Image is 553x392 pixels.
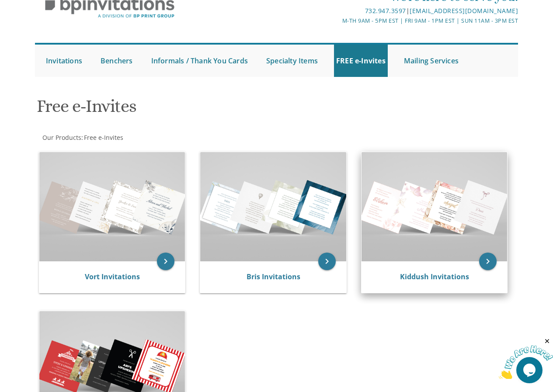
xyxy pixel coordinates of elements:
a: Specialty Items [264,45,320,77]
a: Informals / Thank You Cards [149,45,250,77]
span: Free e-Invites [84,133,123,142]
a: FREE e-Invites [334,45,388,77]
a: Bris Invitations [247,272,300,281]
a: Mailing Services [402,45,461,77]
a: keyboard_arrow_right [479,253,497,270]
a: [EMAIL_ADDRESS][DOMAIN_NAME] [410,7,518,15]
a: keyboard_arrow_right [157,253,174,270]
img: Vort Invitations [39,152,185,261]
img: Kiddush Invitations [362,152,508,261]
img: Bris Invitations [200,152,346,261]
a: keyboard_arrow_right [318,253,336,270]
h1: Free e-Invites [37,97,352,122]
div: M-Th 9am - 5pm EST | Fri 9am - 1pm EST | Sun 11am - 3pm EST [196,16,518,25]
a: Free e-Invites [83,133,123,142]
div: : [35,133,277,142]
a: Vort Invitations [85,272,140,281]
a: Benchers [98,45,135,77]
a: Kiddush Invitations [400,272,469,281]
div: | [196,6,518,16]
iframe: chat widget [499,337,553,379]
a: Invitations [44,45,84,77]
a: Our Products [42,133,81,142]
a: 732.947.3597 [365,7,406,15]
